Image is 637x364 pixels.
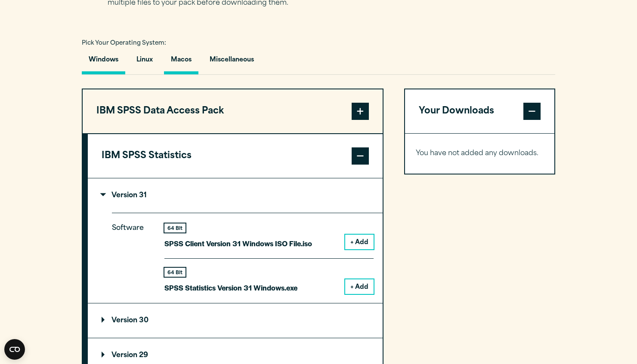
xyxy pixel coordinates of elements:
summary: Version 30 [88,303,383,338]
button: Miscellaneous [203,50,261,74]
p: Version 29 [102,352,148,359]
p: Version 31 [102,192,147,199]
button: IBM SPSS Statistics [88,134,383,178]
div: Your Downloads [405,133,554,174]
p: SPSS Client Version 31 Windows ISO File.iso [164,237,312,250]
button: Open CMP widget [4,339,25,360]
button: Windows [82,50,125,74]
p: SPSS Statistics Version 31 Windows.exe [164,281,297,294]
button: IBM SPSS Data Access Pack [83,89,383,133]
summary: Version 31 [88,178,383,213]
span: Pick Your Operating System: [82,40,166,46]
p: Software [112,222,151,287]
button: + Add [345,235,374,249]
button: Your Downloads [405,89,554,133]
p: You have not added any downloads. [416,147,544,160]
button: Linux [130,50,160,74]
button: Macos [164,50,198,74]
div: 64 Bit [164,268,186,277]
div: 64 Bit [164,223,186,232]
button: + Add [345,279,374,294]
p: Version 30 [102,317,148,324]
